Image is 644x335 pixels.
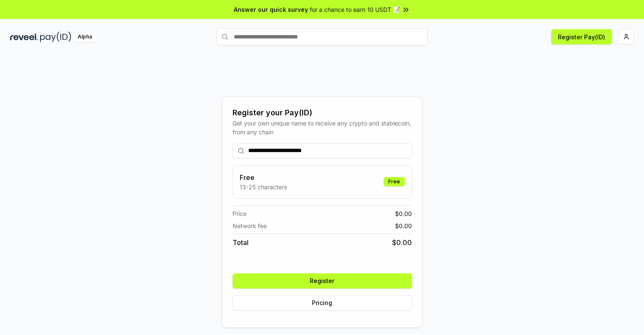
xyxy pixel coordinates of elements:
[234,5,308,14] span: Answer our quick survey
[10,32,38,42] img: reveel_dark
[233,273,412,289] button: Register
[551,29,612,44] button: Register Pay(ID)
[392,237,412,248] span: $ 0.00
[240,182,287,191] p: 13-25 characters
[233,209,246,218] span: Price
[395,221,412,230] span: $ 0.00
[310,5,400,14] span: for a chance to earn 10 USDT 📝
[40,32,71,42] img: pay_id
[233,295,412,310] button: Pricing
[233,119,412,136] div: Get your own unique name to receive any crypto and stablecoin, from any chain
[233,221,267,230] span: Network fee
[395,209,412,218] span: $ 0.00
[384,177,405,186] div: Free
[233,107,412,119] div: Register your Pay(ID)
[73,32,97,42] div: Alpha
[233,237,249,248] span: Total
[240,172,287,182] h3: Free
